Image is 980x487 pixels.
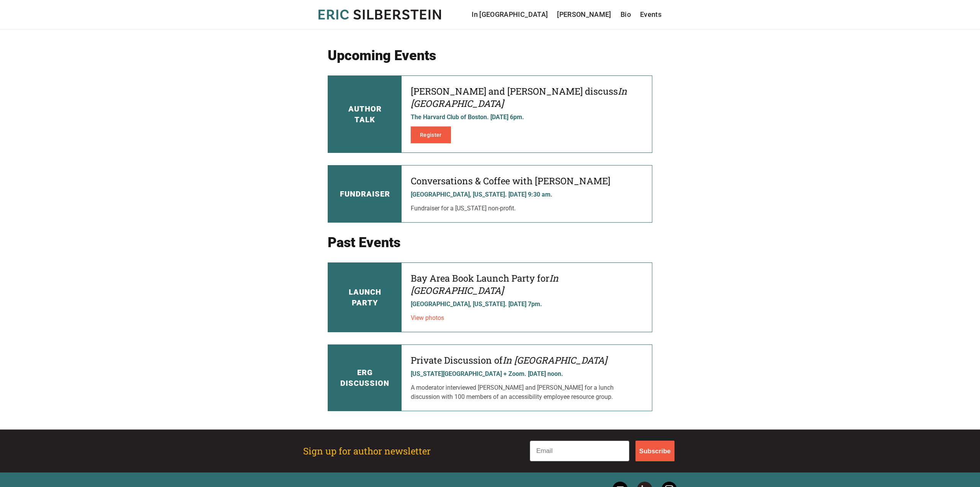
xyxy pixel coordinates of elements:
h2: Sign up for author newsletter [303,445,431,457]
h1: Past Events [328,235,652,250]
p: A moderator interviewed [PERSON_NAME] and [PERSON_NAME] for a lunch discussion with 100 members o... [411,383,643,402]
p: [GEOGRAPHIC_DATA], [US_STATE]. [DATE] 7pm. [411,300,643,309]
p: The Harvard Club of Boston. [DATE] 6pm. [411,113,643,122]
h4: Bay Area Book Launch Party for [411,272,643,297]
input: Email [530,441,629,461]
a: In [GEOGRAPHIC_DATA] [472,9,548,20]
em: In [GEOGRAPHIC_DATA] [411,272,559,297]
h3: Fundraiser [340,189,390,199]
a: Register [411,126,451,143]
a: [PERSON_NAME] [557,9,611,20]
p: [GEOGRAPHIC_DATA], [US_STATE]. [DATE] 9:30 am. [411,190,643,199]
h4: Conversations & Coffee with [PERSON_NAME] [411,175,643,187]
h3: Author Talk [348,103,382,125]
h1: Upcoming Events [328,48,652,63]
p: Fundraiser for a [US_STATE] non-profit. [411,204,643,213]
a: View photos [411,314,444,321]
h3: Launch Party [349,287,381,308]
h4: [PERSON_NAME] and [PERSON_NAME] discuss [411,85,643,110]
em: In [GEOGRAPHIC_DATA] [503,354,607,366]
a: Bio [621,9,631,20]
p: [US_STATE][GEOGRAPHIC_DATA] + Zoom. [DATE] noon. [411,369,643,379]
a: Events [640,9,661,20]
h3: ERG Discussion [340,367,389,389]
button: Subscribe [635,441,675,461]
h4: Private Discussion of [411,354,643,366]
em: In [GEOGRAPHIC_DATA] [411,85,627,110]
